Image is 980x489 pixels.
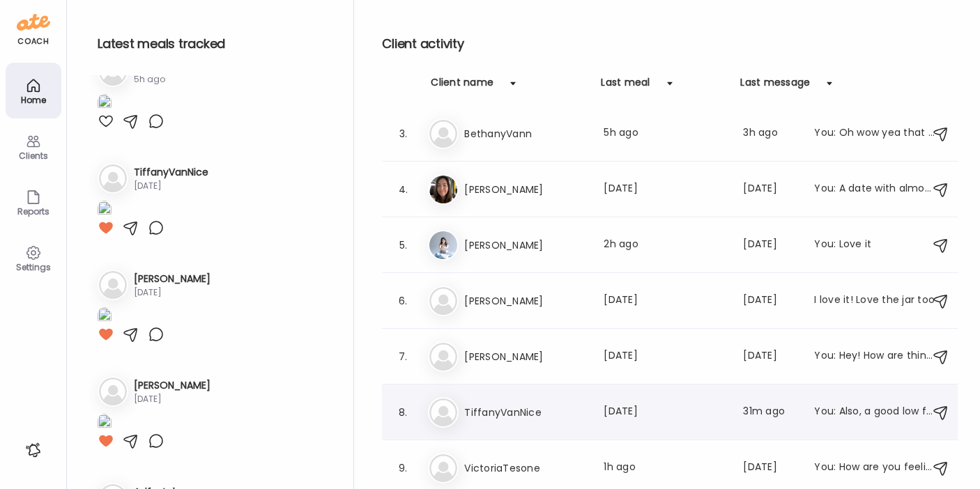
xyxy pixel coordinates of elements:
[743,460,797,476] div: [DATE]
[743,293,797,309] div: [DATE]
[743,181,797,198] div: [DATE]
[429,343,457,371] img: bg-avatar-default.svg
[17,36,49,47] div: coach
[429,454,457,482] img: bg-avatar-default.svg
[429,231,457,259] img: avatars%2Fg0h3UeSMiaSutOWea2qVtuQrzdp1
[8,207,59,216] div: Reports
[604,125,726,142] div: 5h ago
[464,237,587,254] h3: [PERSON_NAME]
[743,348,797,365] div: [DATE]
[395,125,411,142] div: 3.
[98,414,112,433] img: images%2FIGQEIMt5eQT4nyUPtclieK9tE1s2%2FSIM7lvh5jVA1Ad8NGuX4%2Fw0ju6MtdJeweBCuNYlbp_1080
[604,237,726,254] div: 2h ago
[8,95,59,104] div: Home
[98,33,331,54] h2: Latest meals tracked
[99,271,127,299] img: bg-avatar-default.svg
[395,237,411,254] div: 5.
[134,180,208,192] div: [DATE]
[464,460,587,476] h3: VictoriaTesone
[98,94,112,113] img: images%2Fg9iWlknwy2RZgDj9ZzwSzLp9rpp2%2F6WJAUlqdxOhFLcqj0y0a%2FcAEqswTnep9wCwESz4oH_1080
[814,348,937,365] div: You: Hey! How are things going? Let me know if there's anything I can do to help you plan ahead f...
[604,293,726,309] div: [DATE]
[814,293,937,309] div: I love it! Love the jar too
[8,151,59,160] div: Clients
[814,237,937,254] div: You: Love it
[134,272,210,286] h3: [PERSON_NAME]
[604,404,726,421] div: [DATE]
[395,293,411,309] div: 6.
[395,404,411,421] div: 8.
[464,181,587,198] h3: [PERSON_NAME]
[429,398,457,426] img: bg-avatar-default.svg
[99,164,127,192] img: bg-avatar-default.svg
[464,348,587,365] h3: [PERSON_NAME]
[743,237,797,254] div: [DATE]
[429,176,457,203] img: avatars%2FAaUPpAz4UBePyDKK2OMJTfZ0WR82
[134,378,210,393] h3: [PERSON_NAME]
[395,181,411,198] div: 4.
[464,404,587,421] h3: TiffanyVanNice
[429,287,457,315] img: bg-avatar-default.svg
[98,201,112,219] img: images%2FZgJF31Rd8kYhOjF2sNOrWQwp2zj1%2FvyuIK4dSXHFZgkfKxF9k%2F5tgSjMVBUrRMw1MmiP7Y_1080
[464,293,587,309] h3: [PERSON_NAME]
[382,33,958,54] h2: Client activity
[743,404,797,421] div: 31m ago
[395,348,411,365] div: 7.
[134,73,199,86] div: 5h ago
[395,460,411,476] div: 9.
[601,75,650,98] div: Last meal
[464,125,587,142] h3: BethanyVann
[134,393,210,405] div: [DATE]
[814,181,937,198] div: You: A date with almond butter sounds delicious as a snack sometimes!
[134,165,208,180] h3: TiffanyVanNice
[740,75,810,98] div: Last message
[604,460,726,476] div: 1h ago
[134,286,210,299] div: [DATE]
[604,181,726,198] div: [DATE]
[814,460,937,476] div: You: How are you feeling now that you're back in your routine?
[743,125,797,142] div: 3h ago
[99,378,127,405] img: bg-avatar-default.svg
[431,75,493,98] div: Client name
[604,348,726,365] div: [DATE]
[98,307,112,326] img: images%2Fvrxxq8hx67gXpjBZ45R0tDyoZHb2%2F6Yn7vw9ZehJuGnhKXuMd%2FqOQptwlVZYfPOZnaHiZQ_1080
[8,263,59,272] div: Settings
[17,11,50,33] img: ate
[814,125,937,142] div: You: Oh wow yea that could be from eating too late, how was your activity level and stress level ...
[429,120,457,148] img: bg-avatar-default.svg
[814,404,937,421] div: You: Also, a good low fodmap app is called Fast FODMAP Lookup + Learn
